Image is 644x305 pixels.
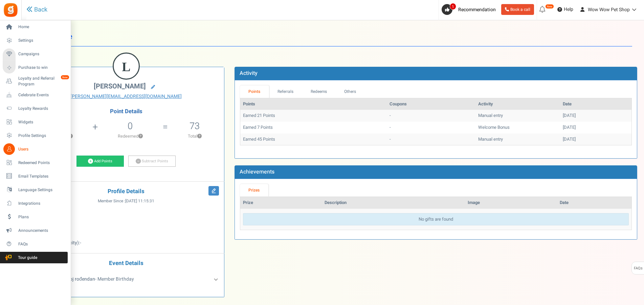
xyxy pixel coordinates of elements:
[563,124,629,131] div: [DATE]
[478,136,503,142] span: Manual entry
[98,198,154,204] span: Member Since :
[80,239,81,246] span: -
[3,103,68,114] a: Loyalty Rewards
[3,143,68,155] a: Users
[3,170,68,182] a: Email Templates
[34,188,219,195] h4: Profile Details
[3,255,50,261] span: Tour guide
[208,186,219,196] i: Edit Profile
[18,92,66,98] span: Celebrate Events
[18,119,66,125] span: Widgets
[450,3,456,10] span: 1
[18,133,66,139] span: Profile Settings
[475,98,560,110] th: Activity
[3,89,68,101] a: Celebrate Events
[475,122,560,134] td: Welcome Bonus
[3,116,68,128] a: Widgets
[387,122,475,134] td: -
[18,65,66,70] span: Purchase to win
[18,228,66,233] span: Announcements
[61,75,69,80] em: New
[545,4,554,9] em: New
[240,98,387,110] th: Points
[478,112,503,119] span: Manual entry
[34,209,219,216] p: :
[18,51,66,57] span: Campaigns
[3,48,68,60] a: Campaigns
[18,24,66,30] span: Home
[18,241,66,247] span: FAQs
[18,160,66,166] span: Redeemed Points
[322,197,465,209] th: Description
[190,121,200,131] h5: 73
[18,146,66,152] span: Users
[94,81,146,91] span: [PERSON_NAME]
[3,35,68,46] a: Settings
[562,6,573,13] span: Help
[34,260,219,267] h4: Event Details
[3,211,68,223] a: Plans
[302,85,336,98] a: Redeems
[18,214,66,220] span: Plans
[5,3,26,23] button: Open LiveChat chat widget
[3,184,68,196] a: Language Settings
[3,198,68,209] a: Integrations
[169,133,221,139] p: Total
[336,85,365,98] a: Others
[18,187,66,193] span: Language Settings
[76,156,124,167] a: Add Points
[3,2,18,18] img: Gratisfaction
[52,276,134,283] span: - Member Birthday
[197,134,202,139] button: ?
[34,240,219,246] p: :
[34,229,219,236] p: :
[243,213,629,226] div: No gifts are found
[240,85,269,98] a: Points
[387,134,475,145] td: -
[125,198,154,204] span: [DATE] 11:15:31
[560,98,631,110] th: Date
[3,62,68,74] a: Purchase to win
[18,106,66,111] span: Loyalty Rewards
[18,201,66,206] span: Integrations
[387,110,475,122] td: -
[52,276,95,283] b: Unesi svoj rođendan
[3,225,68,236] a: Announcements
[3,157,68,168] a: Redeemed Points
[501,4,534,15] a: Book a call
[114,54,139,80] figcaption: L
[442,4,498,15] a: 1 Recommendation
[555,4,576,15] a: Help
[34,93,219,100] a: [PERSON_NAME][EMAIL_ADDRESS][DOMAIN_NAME]
[465,197,557,209] th: Image
[240,168,274,176] b: Achievements
[18,174,66,179] span: Email Templates
[18,38,66,43] span: Settings
[240,122,387,134] td: Earned 7 Points
[33,27,632,46] h1: User Profile
[28,108,224,115] h4: Point Details
[3,130,68,141] a: Profile Settings
[240,110,387,122] td: Earned 21 Points
[3,238,68,250] a: FAQs
[269,85,302,98] a: Referrals
[387,98,475,110] th: Coupons
[138,134,143,139] button: ?
[3,21,68,33] a: Home
[557,197,631,209] th: Date
[34,219,219,226] p: :
[240,184,268,197] a: Prizes
[563,136,629,143] div: [DATE]
[563,113,629,119] div: [DATE]
[240,134,387,145] td: Earned 45 Points
[240,69,258,77] b: Activity
[18,76,68,87] span: Loyalty and Referral Program
[240,197,322,209] th: Prize
[98,133,162,139] p: Redeemed
[634,262,643,275] span: FAQs
[128,156,176,167] a: Subtract Points
[458,6,496,13] span: Recommendation
[3,76,68,87] a: Loyalty and Referral Program New
[128,121,133,131] h5: 0
[588,6,630,13] span: Wow Wow Pet Shop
